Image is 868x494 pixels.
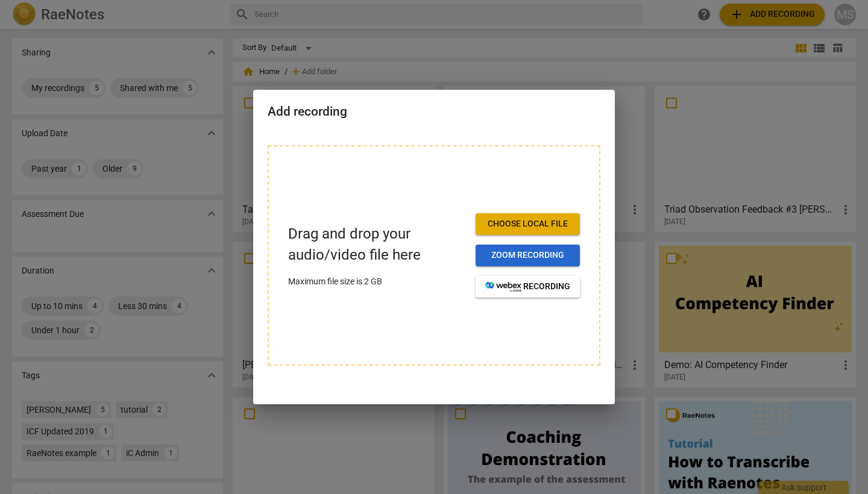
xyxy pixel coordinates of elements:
p: Maximum file size is 2 GB [288,275,466,288]
button: recording [476,276,580,298]
button: Choose local file [476,213,580,235]
p: Drag and drop your audio/video file here [288,224,466,266]
span: recording [485,281,570,293]
button: Zoom recording [476,245,580,266]
span: Choose local file [485,218,570,230]
span: Zoom recording [485,249,570,261]
h2: Add recording [268,104,600,119]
